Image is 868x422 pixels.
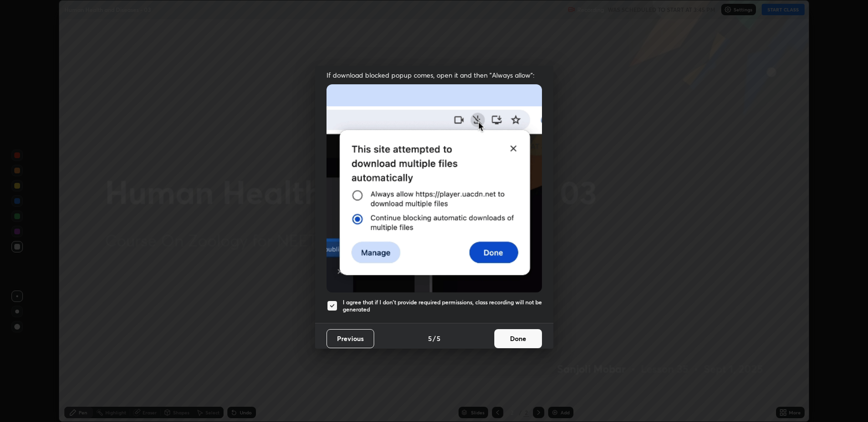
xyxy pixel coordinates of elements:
[437,333,440,343] h4: 5
[343,299,542,313] h5: I agree that if I don't provide required permissions, class recording will not be generated
[494,329,542,348] button: Done
[327,329,374,348] button: Previous
[327,84,542,292] img: downloads-permission-blocked.gif
[327,70,542,80] span: If download blocked popup comes, open it and then "Always allow":
[428,333,432,343] h4: 5
[433,333,436,343] h4: /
